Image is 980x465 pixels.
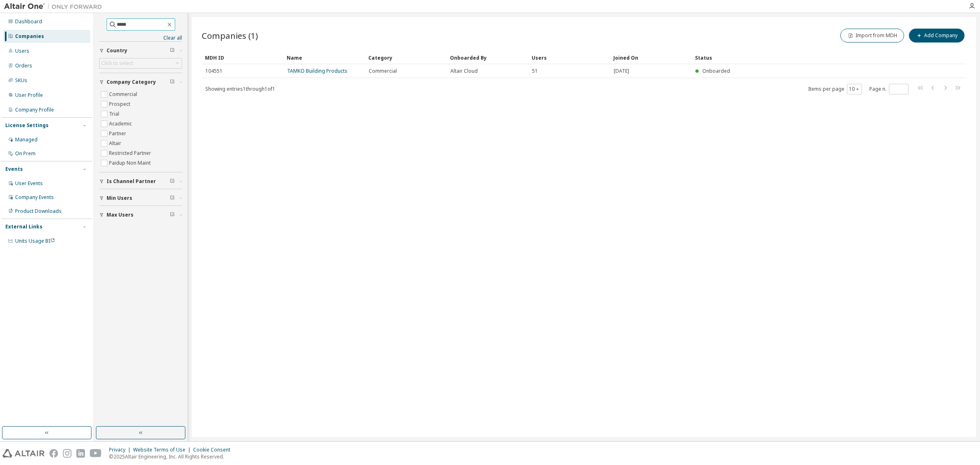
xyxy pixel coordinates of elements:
span: Country [107,47,127,54]
span: Clear filter [170,195,175,201]
div: Events [5,166,23,172]
div: Orders [15,63,32,69]
div: Onboarded By [450,51,525,64]
div: Dashboard [15,18,42,25]
div: MDH ID [205,51,280,64]
span: 104551 [205,68,223,74]
div: Users [532,51,607,64]
div: License Settings [5,122,49,129]
span: Items per page [808,84,862,94]
span: Page n. [869,84,909,94]
img: youtube.svg [90,449,102,458]
a: TAMKO Building Products [287,67,347,74]
button: Import from MDH [840,29,904,42]
img: altair_logo.svg [2,449,45,458]
div: User Events [15,180,43,187]
div: Name [287,51,362,64]
button: Max Users [99,206,182,224]
div: User Profile [15,92,43,98]
button: Company Category [99,73,182,91]
span: Clear filter [170,212,175,218]
div: Joined On [613,51,688,64]
div: Cookie Consent [193,447,235,453]
span: Showing entries 1 through 1 of 1 [205,85,275,92]
img: Altair One [4,2,106,11]
label: Prospect [109,99,132,109]
div: Companies [15,33,44,40]
span: Onboarded [702,67,730,74]
div: Users [15,48,29,54]
span: Altair Cloud [450,68,478,74]
span: Clear filter [170,178,175,185]
span: 51 [532,68,538,74]
button: Is Channel Partner [99,172,182,190]
div: Category [368,51,443,64]
img: facebook.svg [49,449,58,458]
div: Company Events [15,194,54,201]
a: Clear all [99,35,182,41]
div: Privacy [109,447,133,453]
span: Companies (1) [202,30,258,41]
label: Restricted Partner [109,148,153,158]
img: instagram.svg [63,449,71,458]
label: Altair [109,139,123,148]
span: Company Category [107,79,156,85]
span: Clear filter [170,47,175,54]
div: SKUs [15,77,27,84]
button: Country [99,42,182,60]
div: On Prem [15,150,36,157]
span: Is Channel Partner [107,178,156,185]
div: Company Profile [15,107,54,113]
button: Add Company [909,29,964,42]
label: Trial [109,109,121,119]
div: Managed [15,136,38,143]
span: Clear filter [170,79,175,85]
button: 10 [849,86,860,92]
label: Partner [109,129,128,139]
div: Click to select [101,60,133,67]
span: Commercial [369,68,397,74]
p: © 2025 Altair Engineering, Inc. All Rights Reserved. [109,453,235,460]
span: [DATE] [614,68,629,74]
div: Website Terms of Use [133,447,193,453]
div: Click to select [100,58,182,68]
div: Product Downloads [15,208,62,215]
div: Status [695,51,917,64]
label: Commercial [109,89,139,99]
div: External Links [5,224,42,230]
span: Max Users [107,212,134,218]
label: Paidup Non Maint [109,158,152,168]
span: Units Usage BI [15,237,55,244]
label: Academic [109,119,134,129]
button: Min Users [99,189,182,207]
img: linkedin.svg [76,449,85,458]
span: Min Users [107,195,132,201]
